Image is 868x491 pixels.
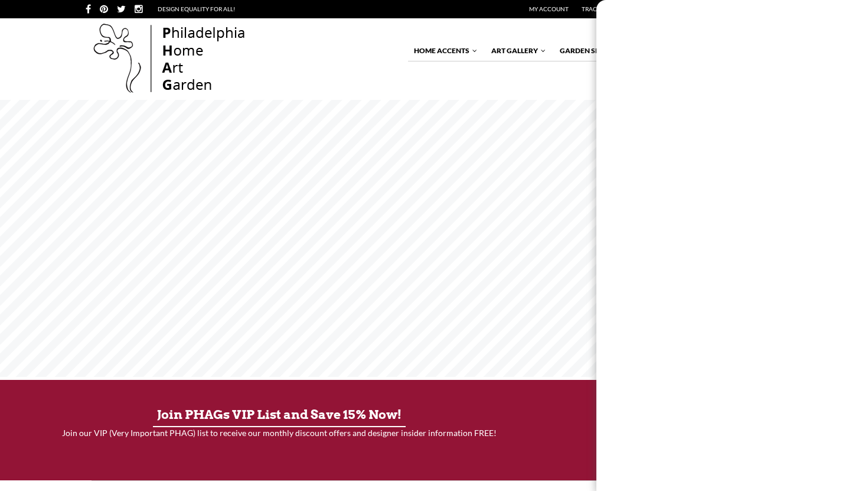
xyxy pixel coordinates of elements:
a: Home Accents [408,41,478,61]
a: Garden Shop [554,41,620,61]
a: Art Gallery [485,41,547,61]
a: My Account [529,5,569,12]
a: Track Your Order [582,5,639,12]
h3: Join PHAGs VIP List and Save 15% Now! [27,404,533,426]
h4: Join our VIP (Very Important PHAG) list to receive our monthly discount offers and designer insid... [27,427,533,439]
